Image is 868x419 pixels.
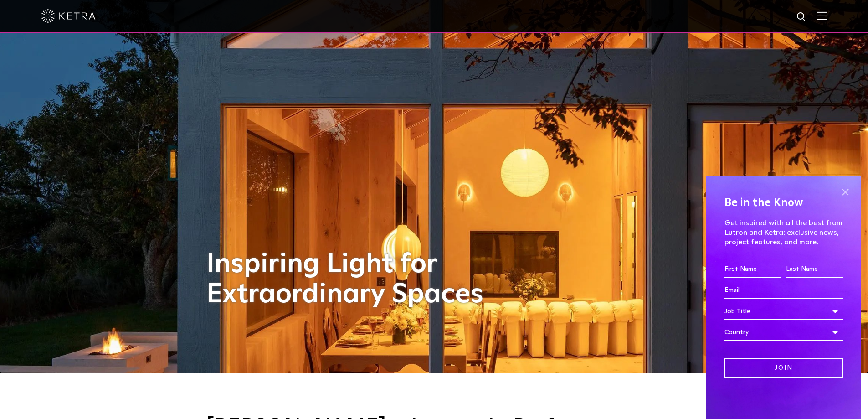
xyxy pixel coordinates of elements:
h4: Be in the Know [724,194,843,212]
input: Email [724,282,843,299]
input: Last Name [786,261,843,278]
img: Hamburger%20Nav.svg [817,11,827,20]
input: First Name [724,261,781,278]
div: Job Title [724,303,843,320]
img: ketra-logo-2019-white [41,9,96,23]
div: Country [724,324,843,341]
input: Join [724,358,843,378]
img: search icon [796,11,807,23]
h1: Inspiring Light for Extraordinary Spaces [206,249,503,310]
p: Get inspired with all the best from Lutron and Ketra: exclusive news, project features, and more. [724,218,843,247]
